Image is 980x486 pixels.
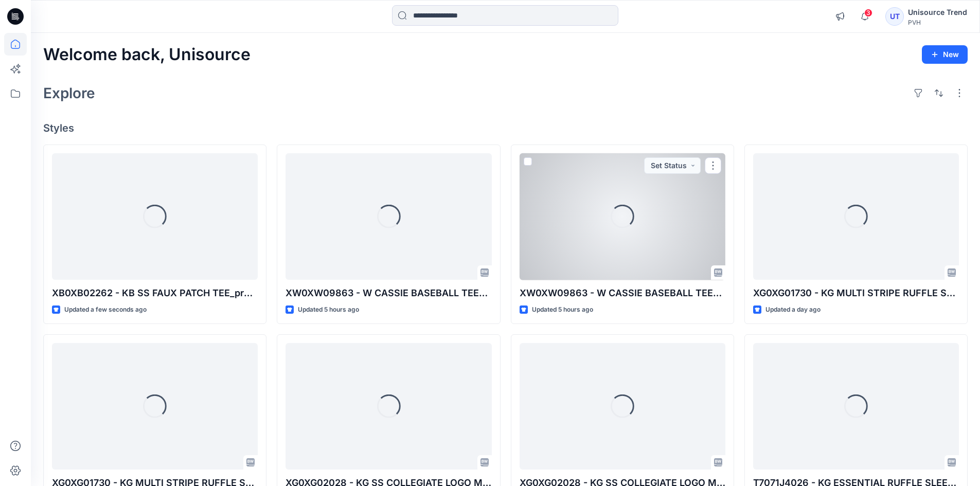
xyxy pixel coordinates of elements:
[286,286,491,300] p: XW0XW09863 - W CASSIE BASEBALL TEE_proto
[864,9,872,17] span: 3
[922,45,968,64] button: New
[885,7,904,26] div: UT
[43,122,968,134] h4: Styles
[765,304,821,315] p: Updated a day ago
[43,85,95,101] h2: Explore
[52,286,258,300] p: XB0XB02262 - KB SS FAUX PATCH TEE_proto
[43,45,251,64] h2: Welcome back, Unisource
[753,286,959,300] p: XG0XG01730 - KG MULTI STRIPE RUFFLE SLV TOP_proto
[532,304,593,315] p: Updated 5 hours ago
[908,6,967,19] div: Unisource Trend
[64,304,147,315] p: Updated a few seconds ago
[908,19,967,26] div: PVH
[520,286,725,300] p: XW0XW09863 - W CASSIE BASEBALL TEE_proto
[298,304,359,315] p: Updated 5 hours ago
